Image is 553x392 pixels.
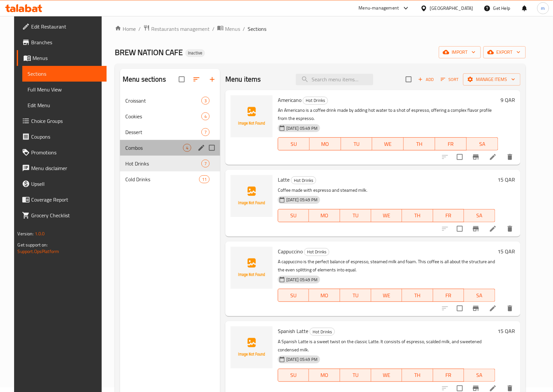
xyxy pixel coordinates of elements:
[151,25,210,33] span: Restaurants management
[489,48,521,56] span: export
[284,197,320,203] span: [DATE] 05:49 PM
[278,258,495,274] p: A cappuccino is the perfect balance of espresso, steamed milk and foam. This coffee is all about ...
[468,75,515,84] span: Manage items
[341,137,373,150] button: TU
[183,145,191,151] span: 4
[439,74,461,85] button: Sort
[464,289,495,302] button: SA
[464,369,495,382] button: SA
[278,338,495,354] p: A Spanish Latte is a sweet twist on the classic Latte. It consists of espresso, scalded milk, and...
[502,149,518,165] button: delete
[183,144,191,152] div: items
[278,106,498,123] p: An Americano is a coffee drink made by adding hot water to a shot of espresso, offering a complex...
[441,76,459,83] span: Sort
[225,25,240,33] span: Menus
[278,246,303,256] span: Cappuccino
[31,211,101,219] span: Grocery Checklist
[405,211,431,220] span: TH
[28,101,101,109] span: Edit Menu
[374,370,400,380] span: WE
[17,247,59,256] a: Support.OpsPlatform
[406,139,433,149] span: TH
[212,25,215,33] li: /
[430,5,473,12] div: [GEOGRAPHIC_DATA]
[31,196,101,204] span: Coverage Report
[278,289,309,302] button: SU
[436,291,462,300] span: FR
[125,175,199,183] span: Cold Drinks
[22,82,107,97] a: Full Menu View
[22,97,107,113] a: Edit Menu
[467,211,493,220] span: SA
[359,4,399,12] div: Menu-management
[189,71,204,87] span: Sort sections
[375,139,401,149] span: WE
[463,73,521,86] button: Manage items
[371,369,402,382] button: WE
[405,291,431,300] span: TH
[201,97,210,105] div: items
[433,209,464,222] button: FR
[115,25,526,33] nav: breadcrumb
[312,211,338,220] span: MO
[17,241,48,249] span: Get support on:
[278,186,495,194] p: Coffee made with espresso and steamed milk.
[281,370,306,380] span: SU
[498,247,515,256] h6: 15 QAR
[125,97,201,105] span: Croissant
[125,112,201,120] span: Cookies
[31,148,101,156] span: Promotions
[309,289,340,302] button: MO
[439,46,481,58] button: import
[35,229,45,238] span: 1.0.0
[17,229,33,238] span: Version:
[310,137,341,150] button: MO
[310,328,335,336] div: Hot Drinks
[374,291,400,300] span: WE
[340,209,371,222] button: TU
[469,139,496,149] span: SA
[343,291,369,300] span: TU
[120,108,220,124] div: Cookies4
[489,304,497,312] a: Edit menu item
[303,97,328,105] div: Hot Drinks
[196,143,206,153] button: edit
[444,48,476,56] span: import
[17,113,107,129] a: Choice Groups
[201,160,210,167] div: items
[296,74,373,85] input: search
[17,34,107,50] a: Branches
[468,221,484,237] button: Branch-specific-item
[284,125,320,131] span: [DATE] 05:49 PM
[231,326,273,368] img: Spanish Latte
[453,222,467,236] span: Select to update
[304,248,329,256] div: Hot Drinks
[17,129,107,145] a: Coupons
[138,25,141,33] li: /
[291,176,316,184] div: Hot Drinks
[502,221,518,237] button: delete
[120,171,220,187] div: Cold Drinks11
[231,95,273,137] img: Americano
[31,38,101,46] span: Branches
[243,25,245,33] li: /
[278,175,290,185] span: Latte
[402,72,416,86] span: Select section
[464,209,495,222] button: SA
[202,113,209,120] span: 4
[312,139,338,149] span: MO
[284,277,320,283] span: [DATE] 05:49 PM
[17,160,107,176] a: Menu disclaimer
[281,139,307,149] span: SU
[120,93,220,108] div: Croissant3
[281,291,306,300] span: SU
[402,209,433,222] button: TH
[278,369,309,382] button: SU
[22,66,107,82] a: Sections
[284,356,320,363] span: [DATE] 05:49 PM
[201,112,210,120] div: items
[467,370,493,380] span: SA
[310,328,335,336] span: Hot Drinks
[123,74,166,84] h2: Menu sections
